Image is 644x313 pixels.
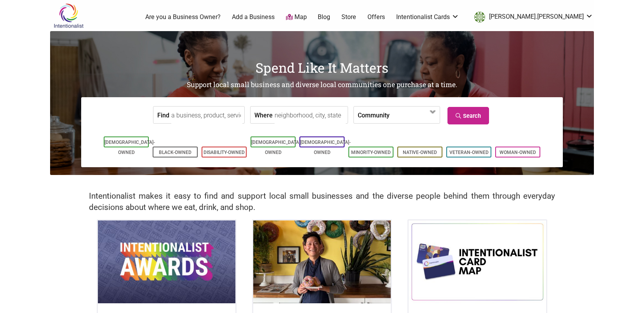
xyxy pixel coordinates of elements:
[253,220,391,303] img: King Donuts - Hong Chhuor
[286,13,307,22] a: Map
[470,10,593,24] li: britt.thorson
[396,13,459,21] a: Intentionalist Cards
[300,140,351,155] a: [DEMOGRAPHIC_DATA]-Owned
[171,107,242,124] input: a business, product, service
[500,150,536,155] a: Woman-Owned
[351,150,391,155] a: Minority-Owned
[254,107,273,123] label: Where
[104,140,155,155] a: [DEMOGRAPHIC_DATA]-Owned
[50,80,594,90] h2: Support local small business and diverse local communities one purchase at a time.
[341,13,356,21] a: Store
[358,107,390,123] label: Community
[470,10,593,24] a: [PERSON_NAME].[PERSON_NAME]
[251,140,302,155] a: [DEMOGRAPHIC_DATA]-Owned
[367,13,385,21] a: Offers
[50,3,87,28] img: Intentionalist
[157,107,169,123] label: Find
[409,220,546,303] img: Intentionalist Card Map
[447,107,489,124] a: Search
[204,150,245,155] a: Disability-Owned
[403,150,437,155] a: Native-Owned
[50,58,594,77] h1: Spend Like It Matters
[232,13,275,21] a: Add a Business
[449,150,489,155] a: Veteran-Owned
[275,107,346,124] input: neighborhood, city, state
[318,13,330,21] a: Blog
[89,191,555,213] h2: Intentionalist makes it easy to find and support local small businesses and the diverse people be...
[98,220,235,303] img: Intentionalist Awards
[145,13,221,21] a: Are you a Business Owner?
[159,150,191,155] a: Black-Owned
